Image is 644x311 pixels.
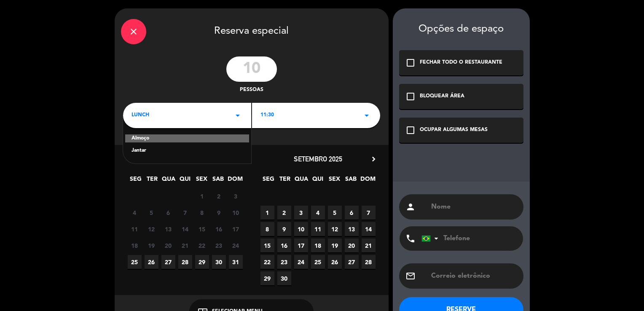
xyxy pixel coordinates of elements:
span: 6 [345,206,359,220]
span: 26 [145,255,158,269]
span: 30 [277,271,291,285]
span: 29 [260,271,274,285]
span: 22 [195,239,209,252]
span: SEX [195,174,209,188]
span: 24 [229,239,243,252]
span: SEX [327,174,341,188]
i: phone [405,233,416,244]
span: 25 [311,255,325,269]
i: email [405,271,416,281]
span: 28 [362,255,376,269]
span: 23 [212,239,226,252]
input: Telefone [421,226,514,251]
span: QUI [311,174,325,188]
span: 13 [161,222,175,236]
div: Brazil (Brasil): +55 [422,227,441,250]
span: 2 [277,206,291,220]
span: 22 [260,255,274,269]
div: Jantar [131,147,243,155]
div: Opções de espaço [399,23,523,35]
span: 1 [195,189,209,203]
span: 15 [195,222,209,236]
i: person [405,202,416,212]
i: check_box_outline_blank [405,125,416,135]
span: 19 [145,239,158,252]
span: 29 [195,255,209,269]
div: Almoço [125,134,249,143]
span: 14 [362,222,376,236]
span: 4 [311,206,325,220]
span: SEG [129,174,143,188]
input: Correio eletrônico [430,270,517,282]
span: 6 [161,206,175,220]
span: 26 [328,255,342,269]
span: 20 [161,239,175,252]
span: 21 [178,239,192,252]
span: 9 [212,206,226,220]
span: 7 [362,206,376,220]
div: Reserva especial [115,8,389,52]
span: TER [278,174,292,188]
span: QUA [295,174,309,188]
span: 9 [277,222,291,236]
i: chevron_left [125,155,134,164]
span: 20 [345,239,359,252]
span: 11:30 [260,111,274,120]
input: Nome [430,201,517,213]
span: QUI [178,174,192,188]
span: 4 [128,206,142,220]
span: 18 [311,239,325,252]
span: 25 [128,255,142,269]
i: close [129,27,139,37]
span: DOM [228,174,241,188]
span: SAB [211,174,225,188]
span: 21 [362,239,376,252]
span: 5 [328,206,342,220]
span: 10 [229,206,243,220]
span: 3 [294,206,308,220]
span: 13 [345,222,359,236]
span: 8 [260,222,274,236]
span: QUA [162,174,176,188]
span: DOM [360,174,374,188]
span: 17 [229,222,243,236]
span: 18 [128,239,142,252]
div: BLOQUEAR ÁREA [420,92,464,101]
span: 27 [161,255,175,269]
input: 0 [226,56,277,82]
div: OCUPAR ALGUMAS MESAS [420,126,488,134]
span: 8 [195,206,209,220]
span: 24 [294,255,308,269]
span: 11 [128,222,142,236]
span: 5 [145,206,158,220]
span: 16 [277,239,291,252]
span: 12 [145,222,158,236]
span: 15 [260,239,274,252]
span: 28 [178,255,192,269]
i: chevron_right [369,155,378,164]
span: 7 [178,206,192,220]
span: 2 [212,189,226,203]
span: 1 [260,206,274,220]
i: arrow_drop_down [233,110,243,121]
span: 27 [345,255,359,269]
span: 17 [294,239,308,252]
span: 31 [229,255,243,269]
i: check_box_outline_blank [405,58,416,68]
span: 19 [328,239,342,252]
span: TER [145,174,159,188]
span: 30 [212,255,226,269]
span: LUNCH [131,111,149,120]
span: setembro 2025 [294,155,342,163]
i: arrow_drop_down [362,110,372,121]
span: SAB [344,174,358,188]
span: 16 [212,222,226,236]
span: 10 [294,222,308,236]
span: pessoas [240,86,263,94]
span: 3 [229,189,243,203]
i: check_box_outline_blank [405,91,416,102]
div: FECHAR TODO O RESTAURANTE [420,59,502,67]
span: 14 [178,222,192,236]
span: SEG [262,174,276,188]
span: 23 [277,255,291,269]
